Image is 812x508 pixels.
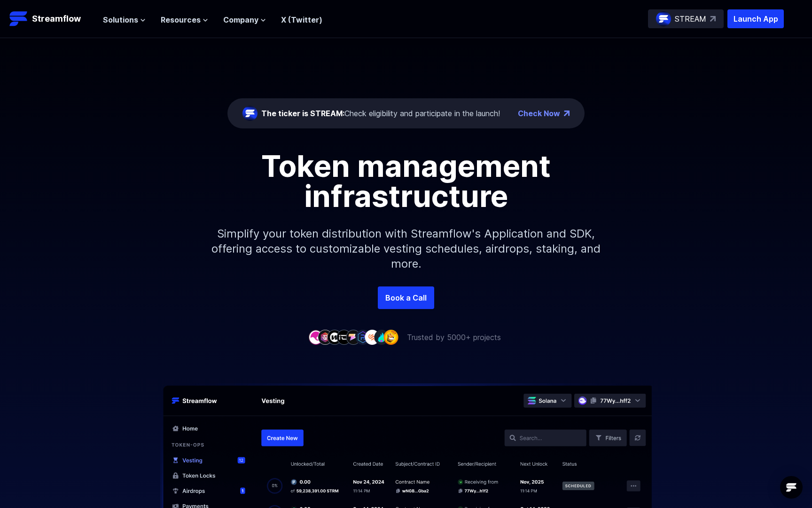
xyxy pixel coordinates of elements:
img: company-5 [346,330,361,344]
img: top-right-arrow.png [564,111,570,116]
a: Check Now [518,108,560,119]
p: STREAM [675,13,706,24]
img: company-9 [383,330,398,344]
button: Solutions [103,14,146,25]
div: Open Intercom Messenger [780,476,803,499]
img: company-3 [327,330,342,344]
img: company-1 [308,330,323,344]
p: Streamflow [32,12,81,25]
h1: Token management infrastructure [195,151,617,211]
img: company-2 [318,330,333,344]
button: Resources [161,14,208,25]
a: Streamflow [9,9,94,28]
img: company-4 [336,330,351,344]
span: Company [223,14,258,25]
button: Company [223,14,266,25]
span: Resources [161,14,201,25]
p: Simplify your token distribution with Streamflow's Application and SDK, offering access to custom... [204,211,608,286]
span: The ticker is STREAM: [261,109,344,118]
img: Streamflow Logo [9,9,28,28]
a: STREAM [648,9,724,28]
img: streamflow-logo-circle.png [656,11,671,26]
img: top-right-arrow.svg [710,16,716,22]
img: streamflow-logo-circle.png [242,106,258,121]
div: Check eligibility and participate in the launch! [261,108,500,119]
a: Book a Call [378,286,434,309]
img: company-8 [374,330,389,344]
img: company-7 [365,330,380,344]
a: X (Twitter) [281,15,322,24]
button: Launch App [727,9,784,28]
span: Solutions [103,14,138,25]
p: Trusted by 5000+ projects [407,332,501,343]
img: company-6 [355,330,370,344]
